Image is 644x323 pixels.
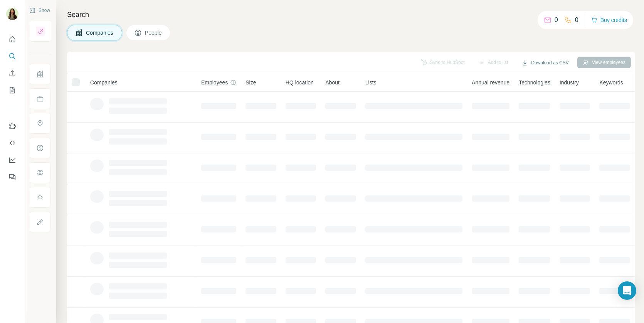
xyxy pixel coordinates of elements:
button: Enrich CSV [6,66,18,80]
span: Employees [201,79,228,86]
span: Industry [560,79,579,86]
span: Size [245,79,256,86]
span: Lists [365,79,377,86]
button: Use Surfe on LinkedIn [6,119,18,133]
button: Feedback [6,170,18,184]
h4: Search [67,9,635,20]
span: HQ location [286,79,314,86]
button: Quick start [6,32,18,46]
p: 0 [575,15,578,25]
button: Buy credits [591,15,627,25]
span: Technologies [519,79,550,86]
button: Download as CSV [516,57,574,69]
span: Keywords [599,79,623,86]
span: Companies [90,79,118,86]
button: Dashboard [6,153,18,167]
button: Show [24,5,55,16]
button: Search [6,49,18,63]
p: 0 [555,15,558,25]
img: Avatar [6,8,18,20]
div: Open Intercom Messenger [618,281,636,300]
button: Use Surfe API [6,136,18,150]
span: Annual revenue [472,79,509,86]
span: Companies [86,29,114,37]
span: About [325,79,340,86]
span: People [145,29,163,37]
button: My lists [6,83,18,97]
